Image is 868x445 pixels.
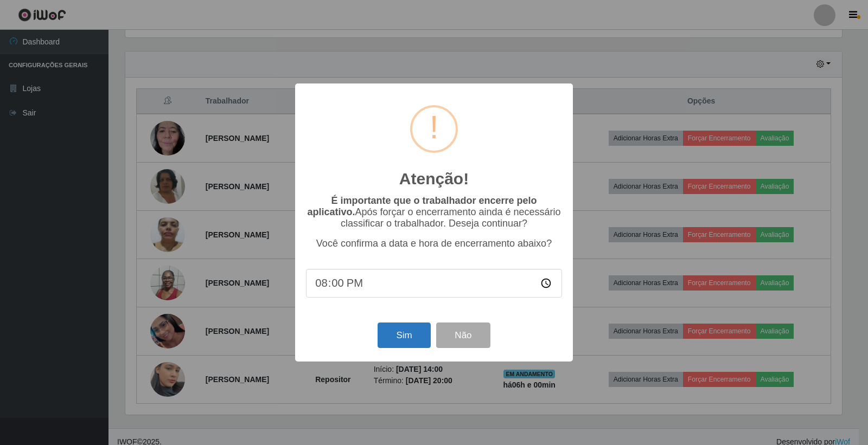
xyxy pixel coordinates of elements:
[436,323,490,348] button: Não
[306,195,562,229] p: Após forçar o encerramento ainda é necessário classificar o trabalhador. Deseja continuar?
[306,238,562,249] p: Você confirma a data e hora de encerramento abaixo?
[378,323,430,348] button: Sim
[399,169,469,189] h2: Atenção!
[307,195,537,217] b: É importante que o trabalhador encerre pelo aplicativo.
